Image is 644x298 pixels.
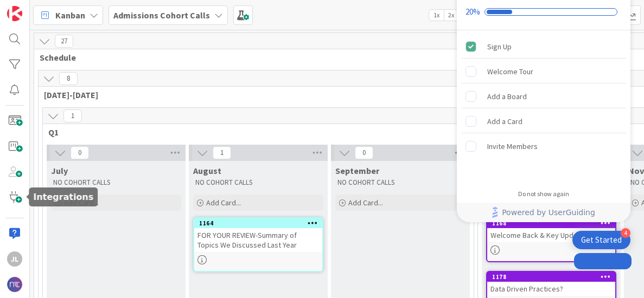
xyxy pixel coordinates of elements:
span: 0 [71,146,89,159]
a: 1164FOR YOUR REVIEW-Summary of Topics We Discussed Last Year [193,217,323,272]
span: July [51,165,68,176]
div: Invite Members [487,140,538,153]
div: Welcome Tour [487,65,533,78]
div: Checklist items [457,30,630,183]
p: NO COHORT CALLS [195,178,321,187]
span: 0 [355,146,373,159]
span: Powered by UserGuiding [502,206,595,219]
span: Kanban [55,9,85,22]
div: Open Get Started checklist, remaining modules: 4 [572,231,630,249]
span: 1 [213,146,231,159]
div: JL [7,251,22,267]
span: 8 [59,72,78,85]
a: Powered by UserGuiding [462,203,625,222]
div: 1178 [487,272,615,282]
div: 1168Welcome Back & Key Updates [487,218,615,242]
img: Visit kanbanzone.com [7,6,22,21]
span: 2x [444,10,458,21]
div: Sign Up [487,40,512,53]
span: Q1 [48,127,460,138]
div: Get Started [581,235,622,245]
div: 1178Data Driven Practices? [487,272,615,296]
div: Footer [457,203,630,222]
span: 1x [429,10,444,21]
span: 27 [55,35,73,48]
div: Sign Up is complete. [461,35,626,59]
span: Add Card... [348,198,383,208]
h5: Integrations [33,192,93,202]
div: 1168 [487,218,615,228]
div: Data Driven Practices? [487,282,615,296]
div: Add a Card [487,115,522,128]
div: Welcome Back & Key Updates [487,228,615,242]
a: 1168Welcome Back & Key Updates [486,217,616,262]
span: August [193,165,221,176]
div: 1178 [492,273,615,281]
p: NO COHORT CALLS [337,178,463,187]
b: Admissions Cohort Calls [113,10,210,21]
span: Add Card... [206,198,241,208]
div: Add a Board [487,90,527,103]
div: Welcome Tour is incomplete. [461,60,626,83]
img: avatar [7,277,22,292]
div: Add a Board is incomplete. [461,85,626,108]
div: Add a Card is incomplete. [461,109,626,133]
div: Do not show again [518,190,569,198]
div: 1168 [492,219,615,227]
div: 4 [621,228,630,238]
p: NO COHORT CALLS [53,178,179,187]
div: Checklist progress: 20% [466,7,622,17]
div: 1164 [199,219,322,227]
span: 1 [63,109,82,122]
div: 1164 [194,218,322,228]
div: 20% [466,7,480,17]
div: FOR YOUR REVIEW-Summary of Topics We Discussed Last Year [194,228,322,252]
div: 1164FOR YOUR REVIEW-Summary of Topics We Discussed Last Year [194,218,322,252]
div: Invite Members is incomplete. [461,134,626,158]
span: September [335,165,379,176]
